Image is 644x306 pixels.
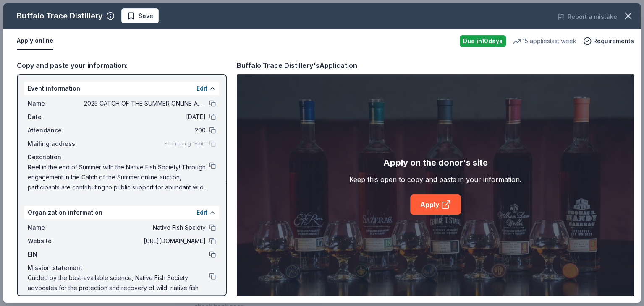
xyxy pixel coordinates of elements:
[593,36,634,46] span: Requirements
[410,194,461,215] a: Apply
[513,36,576,46] div: 15 applies last week
[17,32,53,50] button: Apply online
[196,207,207,218] button: Edit
[28,249,84,259] span: EIN
[28,152,216,162] div: Description
[84,236,206,246] span: [URL][DOMAIN_NAME]
[558,12,617,22] button: Report a mistake
[196,83,207,93] button: Edit
[28,139,84,149] span: Mailing address
[28,125,84,135] span: Attendance
[84,112,206,122] span: [DATE]
[28,99,84,109] span: Name
[28,112,84,122] span: Date
[17,60,227,71] div: Copy and paste your information:
[24,206,219,219] div: Organization information
[583,36,634,46] button: Requirements
[164,140,206,147] span: Fill in using "Edit"
[28,273,209,303] span: Guided by the best-available science, Native Fish Society advocates for the protection and recove...
[28,236,84,246] span: Website
[28,223,84,233] span: Name
[349,174,521,184] div: Keep this open to copy and paste in your information.
[84,125,206,135] span: 200
[237,60,357,71] div: Buffalo Trace Distillery's Application
[383,156,488,169] div: Apply on the donor's site
[28,263,216,273] div: Mission statement
[139,11,153,21] span: Save
[460,35,506,47] div: Due in 10 days
[121,8,159,23] button: Save
[84,223,206,233] span: Native Fish Society
[17,9,103,23] div: Buffalo Trace Distillery
[28,162,209,192] span: Reel in the end of Summer with the Native Fish Society! Through engagement in the Catch of the Su...
[84,99,206,109] span: 2025 CATCH OF THE SUMMER ONLINE AUCTION
[24,82,219,95] div: Event information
